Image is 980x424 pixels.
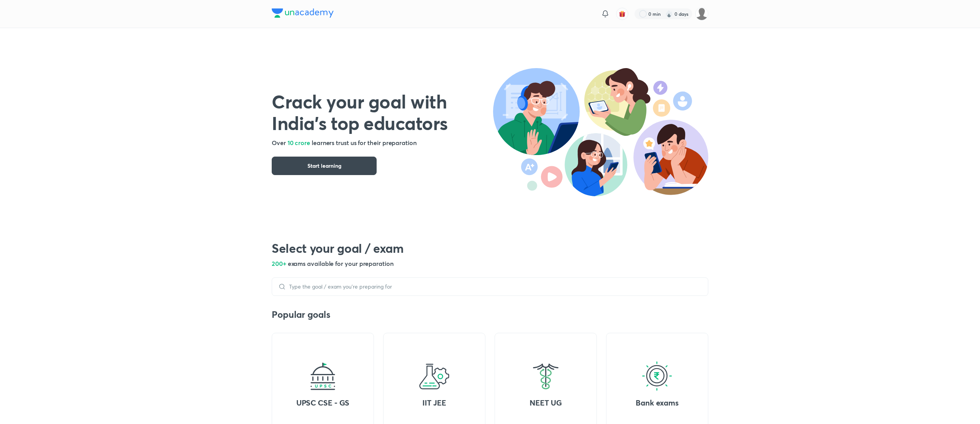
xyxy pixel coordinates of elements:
[272,90,493,134] h1: Crack your goal with India’s top educators
[272,8,334,18] img: Company Logo
[389,398,479,408] h4: IIT JEE
[288,259,394,267] span: exams available for your preparation
[287,139,310,147] span: 10 crore
[278,398,368,408] h4: UPSC CSE - GS
[642,361,673,392] img: goal-icon
[307,162,341,170] span: Start learning
[272,308,708,321] h3: Popular goals
[619,10,626,17] img: avatar
[419,361,450,392] img: goal-icon
[307,361,338,392] img: goal-icon
[612,398,702,408] h4: Bank exams
[665,10,673,18] img: streak
[501,398,591,408] h4: NEET UG
[530,361,561,392] img: goal-icon
[272,240,708,256] h2: Select your goal / exam
[286,284,702,290] input: Type the goal / exam you’re preparing for
[272,259,708,268] h5: 200+
[616,8,628,20] button: avatar
[272,138,493,147] h5: Over learners trust us for their preparation
[272,8,334,20] a: Company Logo
[695,7,708,20] img: Manasa M
[493,68,708,196] img: header
[272,157,377,175] button: Start learning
